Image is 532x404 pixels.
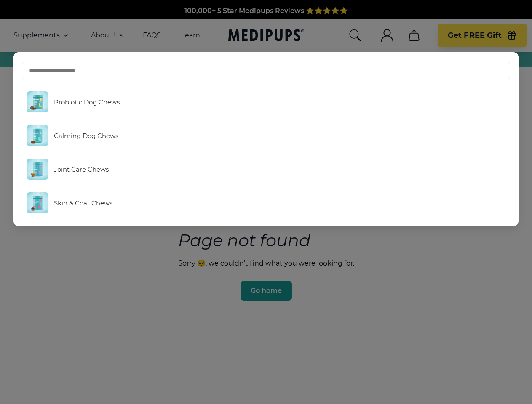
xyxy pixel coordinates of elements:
[22,154,511,184] a: Joint Care Chews
[22,121,511,150] a: Calming Dog Chews
[54,199,112,207] span: Skin & Coat Chews
[27,91,48,112] img: Probiotic Dog Chews
[22,87,511,117] a: Probiotic Dog Chews
[22,188,511,218] a: Skin & Coat Chews
[27,125,48,146] img: Calming Dog Chews
[54,98,120,106] span: Probiotic Dog Chews
[27,159,48,180] img: Joint Care Chews
[54,132,118,140] span: Calming Dog Chews
[27,192,48,213] img: Skin & Coat Chews
[54,165,109,173] span: Joint Care Chews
